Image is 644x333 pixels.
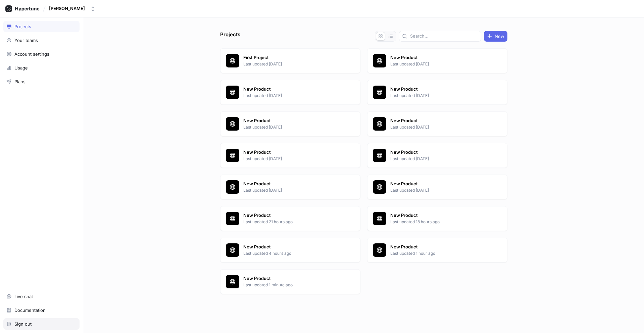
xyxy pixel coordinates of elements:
p: Last updated [DATE] [243,156,341,162]
p: New Product [243,181,341,187]
p: Last updated [DATE] [390,187,488,193]
a: Your teams [3,35,80,46]
p: Last updated 4 hours ago [243,250,341,256]
div: Your teams [14,38,38,43]
p: Last updated [DATE] [243,61,341,67]
p: Last updated 21 hours ago [243,219,341,225]
p: Last updated 1 hour ago [390,250,488,256]
button: [PERSON_NAME] [46,3,98,14]
p: Last updated [DATE] [390,124,488,130]
a: Documentation [3,304,80,316]
div: Usage [14,65,28,70]
p: Last updated [DATE] [243,124,341,130]
div: Live chat [14,294,33,299]
p: Last updated 1 minute ago [243,282,341,288]
div: Account settings [14,51,49,57]
a: Usage [3,62,80,74]
p: New Product [243,212,341,219]
p: New Product [390,117,488,124]
div: [PERSON_NAME] [49,6,85,11]
p: Last updated [DATE] [243,93,341,99]
a: Account settings [3,48,80,60]
span: New [495,34,504,38]
div: Sign out [14,321,32,327]
p: New Product [390,86,488,93]
p: Projects [220,31,240,42]
p: New Product [243,275,341,282]
p: First Project [243,54,341,61]
div: Projects [14,24,31,29]
input: Search... [410,33,478,40]
p: New Product [243,149,341,156]
div: Plans [14,79,26,84]
a: Projects [3,21,80,32]
p: Last updated [DATE] [390,156,488,162]
div: Documentation [14,307,46,313]
p: New Product [390,54,488,61]
p: New Product [243,117,341,124]
p: New Product [390,149,488,156]
p: Last updated [DATE] [390,93,488,99]
button: New [484,31,507,42]
p: Last updated [DATE] [390,61,488,67]
a: Plans [3,76,80,87]
p: Last updated [DATE] [243,187,341,193]
p: New Product [390,181,488,187]
p: New Product [390,244,488,250]
p: New Product [390,212,488,219]
p: Last updated 18 hours ago [390,219,488,225]
p: New Product [243,244,341,250]
p: New Product [243,86,341,93]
